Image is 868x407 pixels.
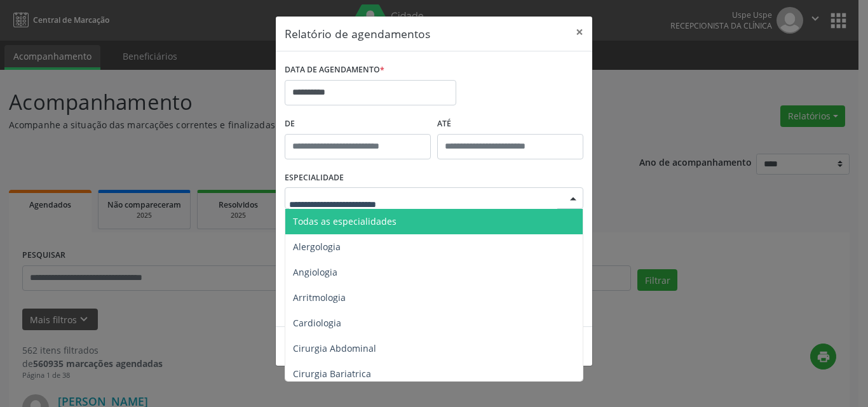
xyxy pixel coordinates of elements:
[285,25,430,42] h5: Relatório de agendamentos
[285,114,431,134] label: De
[285,60,384,80] label: DATA DE AGENDAMENTO
[293,215,397,227] span: Todas as especialidades
[437,114,583,134] label: ATÉ
[293,342,376,354] span: Cirurgia Abdominal
[293,291,346,304] span: Arritmologia
[293,368,371,380] span: Cirurgia Bariatrica
[285,168,344,188] label: ESPECIALIDADE
[293,241,341,253] span: Alergologia
[293,266,337,278] span: Angiologia
[567,17,592,48] button: Close
[293,317,341,329] span: Cardiologia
